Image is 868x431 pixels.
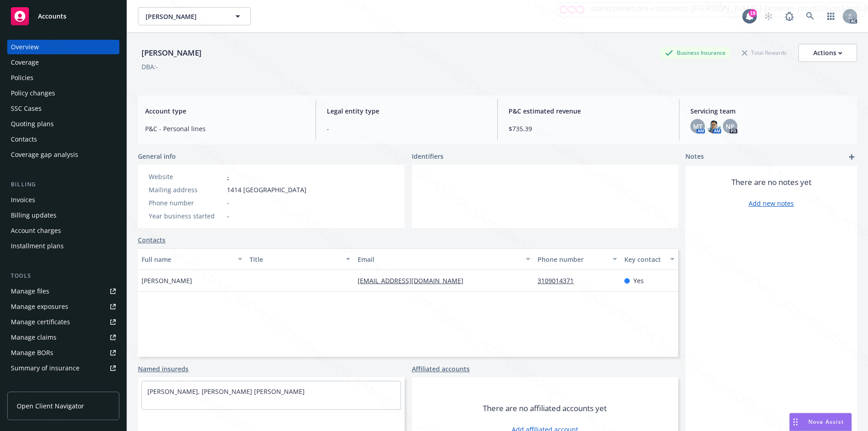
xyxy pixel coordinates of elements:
[146,12,224,21] span: [PERSON_NAME]
[509,106,668,116] span: P&C estimated revenue
[11,132,37,147] div: Contacts
[7,284,119,298] a: Manage files
[509,124,668,133] span: $735.39
[11,330,57,345] div: Manage claims
[7,132,119,147] a: Contacts
[11,55,39,70] div: Coverage
[142,62,158,71] div: DBA: -
[7,71,119,85] a: Policies
[7,330,119,345] a: Manage claims
[138,248,246,270] button: Full name
[149,211,223,221] div: Year business started
[11,193,35,207] div: Invoices
[138,47,205,59] div: [PERSON_NAME]
[7,271,119,280] div: Tools
[7,239,119,253] a: Installment plans
[693,122,703,131] span: MT
[11,101,42,116] div: SSC Cases
[149,198,223,208] div: Phone number
[246,248,354,270] button: Title
[11,147,78,162] div: Coverage gap analysis
[11,315,70,329] div: Manage certificates
[354,248,534,270] button: Email
[327,106,486,116] span: Legal entity type
[7,147,119,162] a: Coverage gap analysis
[7,315,119,329] a: Manage certificates
[149,185,223,194] div: Mailing address
[227,185,307,194] span: 1414 [GEOGRAPHIC_DATA]
[726,122,735,131] span: NP
[690,106,850,116] span: Servicing team
[38,13,66,20] span: Accounts
[11,117,54,131] div: Quoting plans
[358,255,520,264] div: Email
[731,177,811,188] span: There are no notes yet
[11,239,64,253] div: Installment plans
[538,276,581,285] a: 3109014371
[358,276,471,285] a: [EMAIL_ADDRESS][DOMAIN_NAME]
[660,47,730,58] div: Business Insurance
[11,346,53,360] div: Manage BORs
[808,418,844,426] span: Nova Assist
[11,208,57,223] div: Billing updates
[327,124,486,133] span: -
[7,117,119,131] a: Quoting plans
[749,9,757,17] div: 19
[7,299,119,314] a: Manage exposures
[11,361,80,375] div: Summary of insurance
[11,86,55,100] div: Policy changes
[11,223,61,238] div: Account charges
[11,71,33,85] div: Policies
[822,7,840,25] a: Switch app
[227,198,229,208] span: -
[780,7,798,25] a: Report a Bug
[483,403,607,414] span: There are no affiliated accounts yet
[813,44,842,62] div: Actions
[624,255,665,264] div: Key contact
[11,40,39,54] div: Overview
[621,248,678,270] button: Key contact
[633,276,644,285] span: Yes
[846,152,857,162] a: add
[145,106,305,116] span: Account type
[538,255,607,264] div: Phone number
[145,124,305,133] span: P&C - Personal lines
[227,172,229,181] a: -
[789,413,852,431] button: Nova Assist
[7,101,119,116] a: SSC Cases
[7,193,119,207] a: Invoices
[7,361,119,375] a: Summary of insurance
[7,223,119,238] a: Account charges
[11,284,49,298] div: Manage files
[7,346,119,360] a: Manage BORs
[707,119,721,133] img: photo
[801,7,819,25] a: Search
[7,55,119,70] a: Coverage
[147,387,305,396] a: [PERSON_NAME], [PERSON_NAME] [PERSON_NAME]
[7,40,119,54] a: Overview
[7,180,119,189] div: Billing
[790,413,801,431] div: Drag to move
[412,152,443,161] span: Identifiers
[737,47,791,58] div: Total Rewards
[798,44,857,62] button: Actions
[11,299,68,314] div: Manage exposures
[7,208,119,223] a: Billing updates
[759,7,778,25] a: Start snowing
[7,4,119,29] a: Accounts
[250,255,340,264] div: Title
[534,248,620,270] button: Phone number
[142,255,232,264] div: Full name
[7,86,119,100] a: Policy changes
[138,364,189,374] a: Named insureds
[17,401,84,411] span: Open Client Navigator
[227,211,229,221] span: -
[138,152,176,161] span: General info
[412,364,470,374] a: Affiliated accounts
[138,7,251,25] button: [PERSON_NAME]
[149,172,223,181] div: Website
[749,199,794,208] a: Add new notes
[142,276,192,285] span: [PERSON_NAME]
[685,152,704,162] span: Notes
